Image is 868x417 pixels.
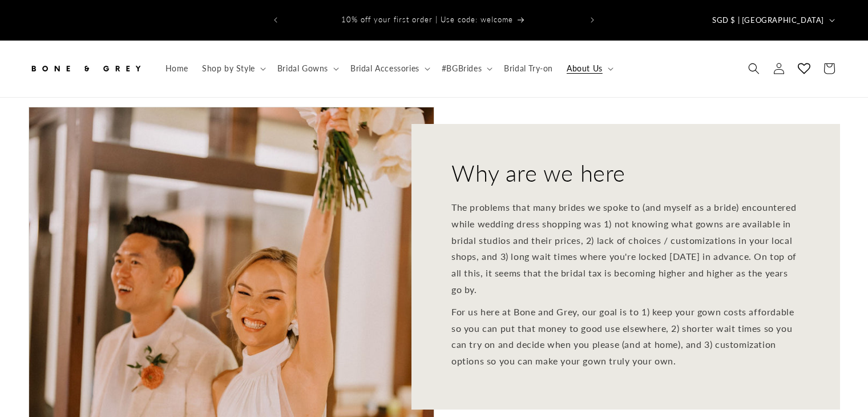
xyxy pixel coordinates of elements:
[263,9,288,31] button: Previous announcement
[25,52,147,86] a: Bone and Grey Bridal
[159,57,195,81] a: Home
[451,158,625,188] h2: Why are we here
[497,57,560,81] a: Bridal Try-on
[344,57,435,81] summary: Bridal Accessories
[29,56,143,81] img: Bone and Grey Bridal
[442,63,482,74] span: #BGBrides
[165,63,188,74] span: Home
[705,9,839,31] button: SGD $ | [GEOGRAPHIC_DATA]
[567,63,603,74] span: About Us
[202,63,255,74] span: Shop by Style
[741,56,766,81] summary: Search
[435,57,497,81] summary: #BGBrides
[560,57,618,81] summary: About Us
[195,57,271,81] summary: Shop by Style
[451,199,800,298] p: The problems that many brides we spoke to (and myself as a bride) encountered while wedding dress...
[580,9,605,31] button: Next announcement
[271,57,344,81] summary: Bridal Gowns
[277,63,328,74] span: Bridal Gowns
[712,15,824,26] span: SGD $ | [GEOGRAPHIC_DATA]
[451,303,800,369] p: For us here at Bone and Grey, our goal is to 1) keep your gown costs affordable so you can put th...
[341,15,513,24] span: 10% off your first order | Use code: welcome
[350,63,419,74] span: Bridal Accessories
[504,63,553,74] span: Bridal Try-on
